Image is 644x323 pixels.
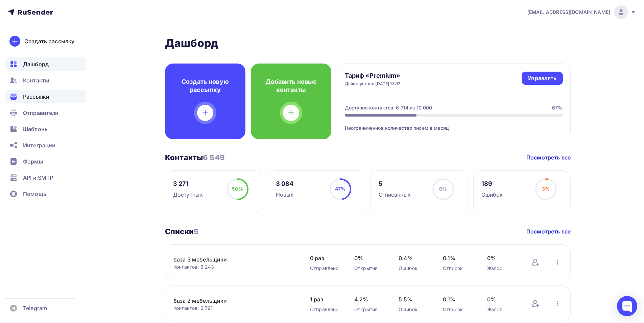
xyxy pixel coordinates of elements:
span: 1 раз [310,295,341,303]
div: Отписок [443,265,474,272]
a: Отправители [5,106,86,120]
span: Telegram [23,304,47,312]
div: Ошибок [399,306,429,313]
div: Контактов: 2 791 [173,305,296,312]
a: Контакты [5,74,86,87]
div: Доступно контактов: 6 714 из 10 000 [345,104,432,111]
span: 3% [542,186,550,192]
a: Дашборд [5,57,86,71]
span: Шаблоны [23,125,49,133]
span: 0 раз [310,254,341,262]
span: 0% [439,186,447,192]
div: Жалоб [487,265,518,272]
h4: Добавить новые контакты [262,78,320,94]
span: Дашборд [23,60,49,68]
a: база 2 мебельщики [173,297,288,305]
a: Шаблоны [5,122,86,136]
div: Управлять [528,74,556,82]
span: 50% [232,186,243,192]
h4: Тариф «Premium» [345,72,401,80]
h4: Создать новую рассылку [176,78,235,94]
span: [EMAIL_ADDRESS][DOMAIN_NAME] [527,9,610,16]
div: Жалоб [487,306,518,313]
div: Ошибок [399,265,429,272]
span: 0% [487,254,518,262]
span: 0.1% [443,254,474,262]
a: [EMAIL_ADDRESS][DOMAIN_NAME] [527,5,636,19]
span: Помощь [23,190,46,198]
a: Формы [5,155,86,168]
div: Ошибок [481,191,503,199]
div: Отписанных [379,191,411,199]
a: Посмотреть все [526,227,571,235]
a: Посмотреть все [526,153,571,161]
span: Формы [23,157,43,166]
div: 67% [552,104,563,111]
div: Создать рассылку [24,37,74,45]
span: Рассылки [23,93,49,101]
span: 4.2% [354,295,385,303]
div: Действует до: [DATE] 13:17 [345,81,401,86]
span: 0.1% [443,295,474,303]
div: Отправлено [310,306,341,313]
div: 3 084 [276,180,294,188]
div: 5 [379,180,411,188]
span: 0.4% [399,254,429,262]
span: 0% [487,295,518,303]
div: 3 271 [173,180,203,188]
div: Отправлено [310,265,341,272]
div: Неограниченное количество писем в месяц [345,117,563,131]
div: Доступных [173,191,203,199]
span: 47% [335,186,345,192]
a: база 3 мебельщики [173,255,288,264]
span: 5 [194,227,198,236]
h3: Контакты [165,153,225,162]
span: 6 549 [203,153,225,162]
div: Новых [276,191,294,199]
span: API и SMTP [23,174,53,182]
h2: Дашборд [165,36,571,50]
div: Открытия [354,265,385,272]
span: 5.5% [399,295,429,303]
div: Отписок [443,306,474,313]
h3: Списки [165,227,198,236]
span: 0% [354,254,385,262]
div: Открытия [354,306,385,313]
div: Контактов: 3 243 [173,264,296,270]
div: 189 [481,180,503,188]
span: Интеграции [23,141,55,149]
span: Контакты [23,76,49,84]
a: Рассылки [5,90,86,103]
span: Отправители [23,109,59,117]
